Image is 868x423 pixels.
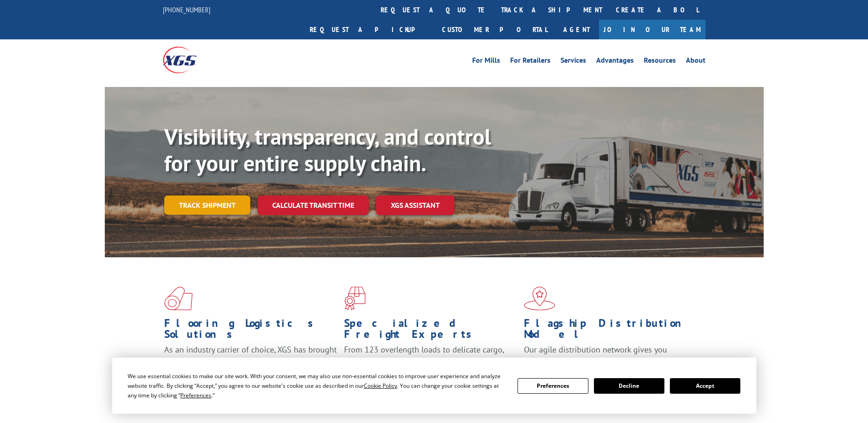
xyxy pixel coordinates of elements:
h1: Specialized Freight Experts [344,318,517,344]
b: Visibility, transparency, and control for your entire supply chain. [164,122,491,177]
a: Track shipment [164,195,250,215]
a: Customer Portal [435,20,554,39]
button: Decline [594,378,664,394]
a: Advantages [596,57,634,67]
a: Services [561,57,586,67]
span: As an industry carrier of choice, XGS has brought innovation and dedication to flooring logistics... [164,344,337,377]
h1: Flooring Logistics Solutions [164,318,337,344]
p: From 123 overlength loads to delicate cargo, our experienced staff knows the best way to move you... [344,344,517,385]
img: xgs-icon-total-supply-chain-intelligence-red [164,287,193,310]
a: For Mills [472,57,500,67]
button: Accept [670,378,740,394]
span: Preferences [180,391,211,399]
a: Join Our Team [599,20,706,39]
a: [PHONE_NUMBER] [163,5,210,14]
span: Cookie Policy [364,382,397,390]
div: Cookie Consent Prompt [112,358,756,414]
a: Request a pickup [303,20,435,39]
a: About [686,57,706,67]
a: For Retailers [510,57,550,67]
img: xgs-icon-focused-on-flooring-red [344,287,366,310]
div: We use essential cookies to make our site work. With your consent, we may also use non-essential ... [128,371,507,400]
button: Preferences [518,378,588,394]
a: Resources [644,57,676,67]
a: XGS ASSISTANT [376,195,454,215]
img: xgs-icon-flagship-distribution-model-red [524,287,555,310]
a: Calculate transit time [258,195,369,215]
h1: Flagship Distribution Model [524,318,697,344]
a: Agent [554,20,599,39]
span: Our agile distribution network gives you nationwide inventory management on demand. [524,344,692,366]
